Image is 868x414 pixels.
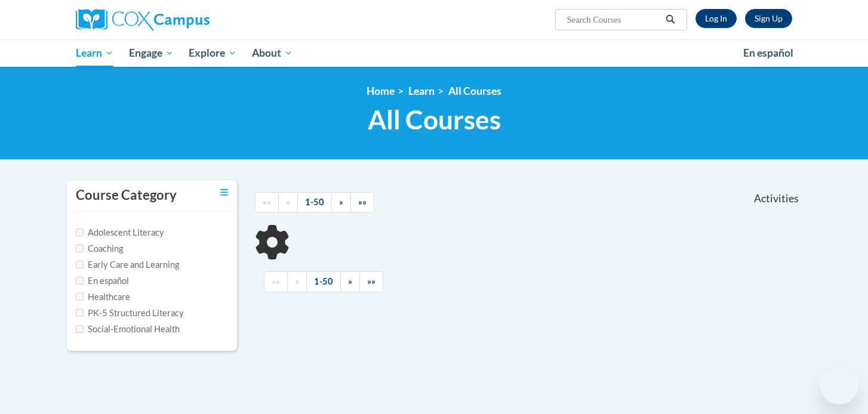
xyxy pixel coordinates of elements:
[295,276,299,286] span: «
[244,39,300,67] a: About
[76,291,130,304] label: Healthcare
[76,261,84,268] input: Checkbox for Options
[340,271,360,292] a: Next
[76,186,177,205] h3: Course Category
[255,192,279,213] a: Begining
[331,192,351,213] a: Next
[181,39,244,67] a: Explore
[76,226,164,239] label: Adolescent Literacy
[661,13,679,27] button: Search
[358,197,367,207] span: »»
[272,276,280,286] span: ««
[76,277,84,285] input: Checkbox for Options
[220,186,228,199] a: Toggle collapse
[76,9,210,30] img: Cox Campus
[76,228,84,236] input: Checkbox for Options
[76,323,180,336] label: Social-Emotional Health
[264,271,288,292] a: Begining
[448,85,501,97] a: All Courses
[76,274,129,288] label: En español
[367,85,395,97] a: Home
[348,276,352,286] span: »
[286,197,290,207] span: «
[76,242,123,255] label: Coaching
[76,307,184,320] label: PK-5 Structured Literacy
[129,46,174,60] span: Engage
[76,46,113,60] span: Learn
[754,192,799,205] span: Activities
[350,192,374,213] a: End
[263,197,271,207] span: ««
[278,192,298,213] a: Previous
[743,47,793,59] span: En español
[695,9,737,28] a: Log In
[566,13,661,27] input: Search Courses
[76,309,84,317] input: Checkbox for Options
[735,41,801,66] a: En español
[367,276,375,286] span: »»
[76,9,303,30] a: Cox Campus
[287,271,307,292] a: Previous
[368,104,501,135] span: All Courses
[408,85,435,97] a: Learn
[745,9,792,28] a: Register
[189,46,236,60] span: Explore
[339,197,343,207] span: »
[121,39,181,67] a: Engage
[252,46,293,60] span: About
[820,366,858,404] iframe: Button to launch messaging window
[306,271,341,292] a: 1-50
[76,293,84,301] input: Checkbox for Options
[58,39,810,67] div: Main menu
[359,271,383,292] a: End
[68,39,121,67] a: Learn
[76,245,84,252] input: Checkbox for Options
[297,192,332,213] a: 1-50
[76,258,179,271] label: Early Care and Learning
[76,325,84,333] input: Checkbox for Options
